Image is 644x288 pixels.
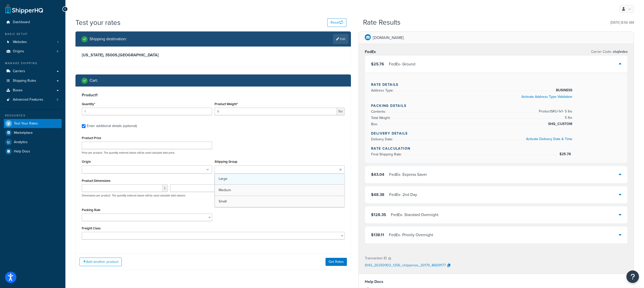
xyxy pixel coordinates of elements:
a: Test Your Rates [4,119,62,128]
span: Marketplace [14,131,33,135]
li: Websites [4,37,62,47]
h3: [US_STATE], 35005 , [GEOGRAPHIC_DATA] [82,53,345,58]
a: Small [215,196,345,207]
a: Advanced Features3 [4,95,62,104]
span: $43.04 [371,172,384,177]
span: $48.38 [371,192,384,197]
span: Box: [371,121,379,127]
p: [DOMAIN_NAME] [373,34,404,41]
span: L [163,184,168,192]
a: Activate Delivery Date & Time [526,136,572,142]
span: Help Docs [14,149,30,154]
span: lbs [337,108,345,115]
span: shqfedex [612,49,628,54]
div: FedEx - Ground [389,61,415,68]
div: FedEx - 2nd Day [389,191,417,198]
h4: Rate Details [371,82,621,87]
div: Manage Shipping [4,61,62,65]
span: $138.11 [371,232,384,238]
span: Final Shipping Rate: [371,152,403,157]
a: Marketplace [4,128,62,137]
a: Shipping Rules [4,76,62,86]
span: Shipping Rules [13,79,36,83]
span: Dashboard [13,20,30,24]
a: Edit [333,34,348,44]
label: Freight Class [82,226,101,230]
a: Analytics [4,138,62,147]
label: Origin [82,160,91,163]
button: Add another product [79,258,122,266]
span: Address Type: [371,88,395,93]
span: Contents: [371,109,387,114]
h4: Packing Details [371,103,621,108]
span: Delivery Date: [371,137,394,142]
h3: Product 1 [82,93,345,98]
h1: Test your rates [75,18,120,27]
h2: Rate Results [363,19,400,26]
div: Basic Setup [4,32,62,36]
span: $128.35 [371,212,386,218]
span: Large [219,176,227,181]
div: FedEx - Standard Overnight [391,211,438,218]
h4: Help Docs [365,279,628,285]
h4: Rate Calculation [371,146,621,151]
input: Enter additional details (optional) [82,124,86,128]
span: SHQ_CUSTOM [547,121,572,127]
a: Carriers [4,67,62,76]
span: Carriers [13,69,25,73]
div: FedEx - Express Saver [389,171,427,178]
span: Websites [13,40,27,44]
span: Small [219,199,227,204]
span: 3 [57,98,58,102]
label: Product Price [82,136,101,140]
button: Open Resource Center [626,270,639,283]
li: Origins [4,47,62,56]
label: Packing Rule [82,208,100,212]
span: Test Your Rates [14,121,38,126]
a: Medium [215,185,345,196]
label: Product Weight* [215,102,238,106]
label: Quantity* [82,102,95,106]
span: 4 [57,49,58,54]
li: Advanced Features [4,95,62,104]
a: Activate Address Type Validation [521,94,572,99]
span: 1 [57,40,58,44]
p: Price per product. The quantity entered above will be used calculate total price. [80,151,346,154]
a: Origins4 [4,47,62,56]
span: Total Weight: [371,115,392,120]
span: Origins [13,49,24,54]
a: Help Docs [4,147,62,156]
h2: Cart : [90,78,98,83]
span: BUSINESS [555,87,572,93]
span: Analytics [14,140,28,144]
a: Boxes [4,86,62,95]
div: Resources [4,113,62,118]
p: Transaction ID [365,255,387,262]
p: Carrier Code: [591,48,628,55]
span: $25.76 [559,151,572,157]
span: Boxes [13,88,23,93]
input: 0.0 [82,108,212,115]
label: Product Dimensions [82,179,110,183]
h2: Shipping destination : [90,37,127,41]
div: FedEx - Priority Overnight [389,231,433,238]
span: $25.76 [371,61,384,67]
a: Websites1 [4,37,62,47]
span: Product SKU-1 x 1 - 5 lbs [538,108,572,114]
div: Enter additional details (optional) [87,122,137,130]
label: Shipping Group [215,160,237,163]
a: Dashboard [4,18,62,27]
a: Large [215,173,345,184]
h3: FedEx [365,49,376,54]
span: Medium [219,187,231,193]
button: Get Rates [326,258,347,266]
span: Advanced Features [13,98,43,102]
